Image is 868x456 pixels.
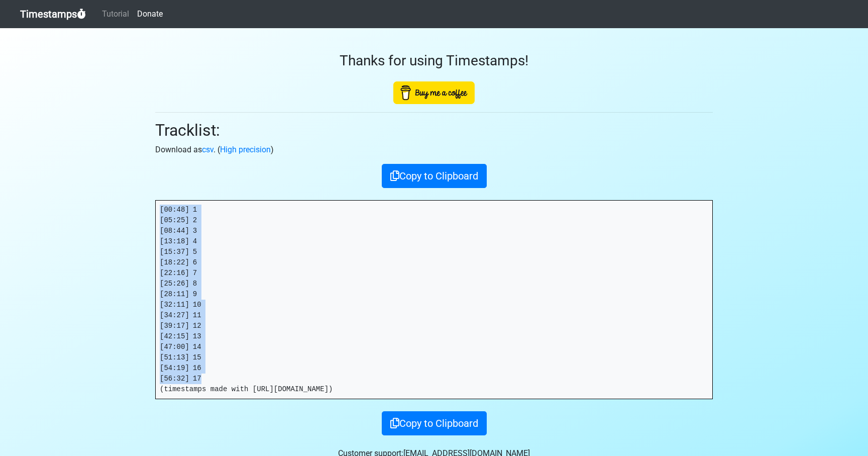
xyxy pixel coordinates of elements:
[155,144,713,156] p: Download as . ( )
[155,52,713,69] h3: Thanks for using Timestamps!
[98,4,133,24] a: Tutorial
[393,81,475,104] img: Buy Me A Coffee
[382,164,487,188] button: Copy to Clipboard
[202,145,213,154] a: csv
[155,121,713,140] h2: Tracklist:
[156,201,712,399] pre: [00:48] 1 [05:25] 2 [08:44] 3 [13:18] 4 [15:37] 5 [18:22] 6 [22:16] 7 [25:26] 8 [28:11] 9 [32:11]...
[220,145,271,154] a: High precision
[382,411,487,435] button: Copy to Clipboard
[133,4,167,24] a: Donate
[20,4,86,24] a: Timestamps
[818,406,856,444] iframe: Drift Widget Chat Controller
